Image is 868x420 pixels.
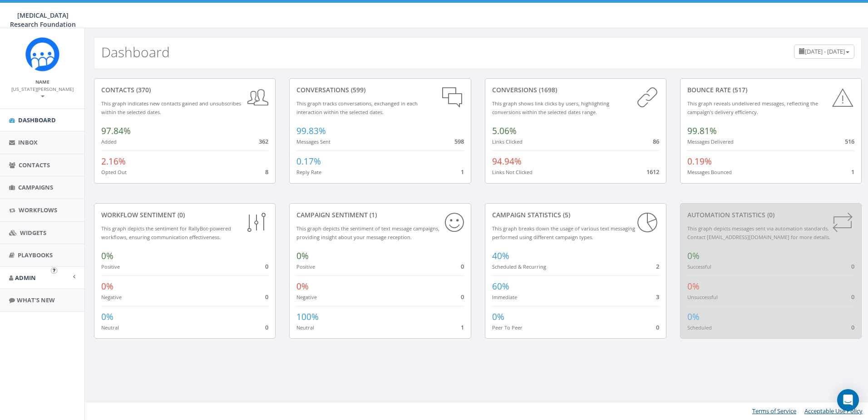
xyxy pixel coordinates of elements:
[296,210,464,220] div: Campaign Sentiment
[296,85,464,95] div: conversations
[851,168,854,176] span: 1
[296,138,330,145] small: Messages Sent
[265,323,268,331] span: 0
[265,293,268,301] span: 0
[25,37,59,71] img: Rally_Corp_Icon.png
[765,210,774,219] span: (0)
[492,155,522,167] span: 94.94%
[851,323,854,331] span: 0
[461,168,464,176] span: 1
[492,100,609,115] small: This graph shows link clicks by users, highlighting conversions within the selected dates range.
[687,250,700,262] span: 0%
[11,86,74,100] small: [US_STATE][PERSON_NAME]
[134,85,151,94] span: (370)
[176,210,185,219] span: (0)
[101,280,113,292] span: 0%
[296,225,439,240] small: This graph depicts the sentiment of text message campaigns, providing insight about your message ...
[101,125,131,137] span: 97.84%
[492,263,546,270] small: Scheduled & Recurring
[687,294,718,300] small: Unsuccessful
[804,407,863,415] a: Acceptable Use Policy
[10,11,76,29] span: [MEDICAL_DATA] Research Foundation
[35,79,49,85] small: Name
[296,250,309,262] span: 0%
[492,210,659,220] div: Campaign Statistics
[101,263,120,270] small: Positive
[265,168,268,176] span: 8
[17,296,55,304] span: What's New
[687,100,818,115] small: This graph reveals undelivered messages, reflecting the campaign's delivery efficiency.
[265,262,268,270] span: 0
[101,169,127,175] small: Opted Out
[101,100,241,115] small: This graph indicates new contacts gained and unsubscribes within the selected dates.
[296,100,418,115] small: This graph tracks conversations, exchanged in each interaction within the selected dates.
[731,85,747,94] span: (517)
[492,324,523,331] small: Peer To Peer
[11,85,74,100] a: [US_STATE][PERSON_NAME]
[492,138,523,145] small: Links Clicked
[492,250,509,262] span: 40%
[687,311,700,323] span: 0%
[454,137,464,145] span: 598
[296,169,321,175] small: Reply Rate
[851,293,854,301] span: 0
[101,138,117,145] small: Added
[101,294,122,300] small: Negative
[492,169,533,175] small: Links Not Clicked
[687,225,830,240] small: This graph depicts messages sent via automation standards. Contact [EMAIL_ADDRESS][DOMAIN_NAME] f...
[687,155,712,167] span: 0.19%
[687,125,717,137] span: 99.81%
[19,161,50,169] span: Contacts
[537,85,557,94] span: (1698)
[656,262,659,270] span: 2
[492,311,504,323] span: 0%
[805,47,845,55] span: [DATE] - [DATE]
[646,168,659,176] span: 1612
[492,85,659,95] div: conversions
[18,251,53,259] span: Playbooks
[687,324,712,331] small: Scheduled
[296,311,319,323] span: 100%
[656,323,659,331] span: 0
[561,210,570,219] span: (5)
[492,125,517,137] span: 5.06%
[296,263,315,270] small: Positive
[461,323,464,331] span: 1
[296,125,326,137] span: 99.83%
[845,137,854,145] span: 516
[51,267,57,274] button: Open In-App Guide
[101,250,113,262] span: 0%
[687,210,854,220] div: Automation Statistics
[752,407,796,415] a: Terms of Service
[18,116,56,124] span: Dashboard
[687,85,854,95] div: Bounce Rate
[101,225,231,240] small: This graph depicts the sentiment for RallyBot-powered workflows, ensuring communication effective...
[101,155,126,167] span: 2.16%
[837,389,859,411] div: Open Intercom Messenger
[687,263,711,270] small: Successful
[461,293,464,301] span: 0
[259,137,268,145] span: 362
[851,262,854,270] span: 0
[18,138,38,146] span: Inbox
[492,294,517,300] small: Immediate
[101,45,170,60] h2: Dashboard
[653,137,659,145] span: 86
[687,169,732,175] small: Messages Bounced
[101,85,268,95] div: contacts
[15,274,36,282] span: Admin
[296,155,321,167] span: 0.17%
[492,225,635,240] small: This graph breaks down the usage of various text messaging performed using different campaign types.
[296,280,309,292] span: 0%
[349,85,365,94] span: (599)
[461,262,464,270] span: 0
[687,280,700,292] span: 0%
[101,210,268,220] div: Workflow Sentiment
[20,229,46,237] span: Widgets
[101,311,113,323] span: 0%
[101,324,119,331] small: Neutral
[687,138,734,145] small: Messages Delivered
[656,293,659,301] span: 3
[296,294,317,300] small: Negative
[368,210,377,219] span: (1)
